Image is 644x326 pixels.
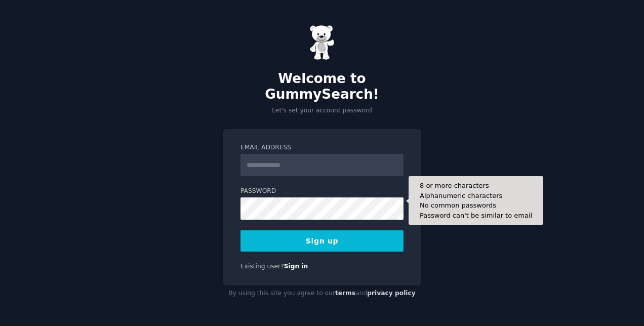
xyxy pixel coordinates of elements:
[223,71,421,103] h2: Welcome to GummySearch!
[240,187,404,196] label: Password
[223,286,421,302] div: By using this site you agree to our and
[240,263,284,270] span: Existing user?
[284,263,308,270] a: Sign in
[335,290,355,297] a: terms
[309,25,335,60] img: Gummy Bear
[240,230,404,252] button: Sign up
[367,290,416,297] a: privacy policy
[240,143,404,152] label: Email Address
[223,106,421,115] p: Let's set your account password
